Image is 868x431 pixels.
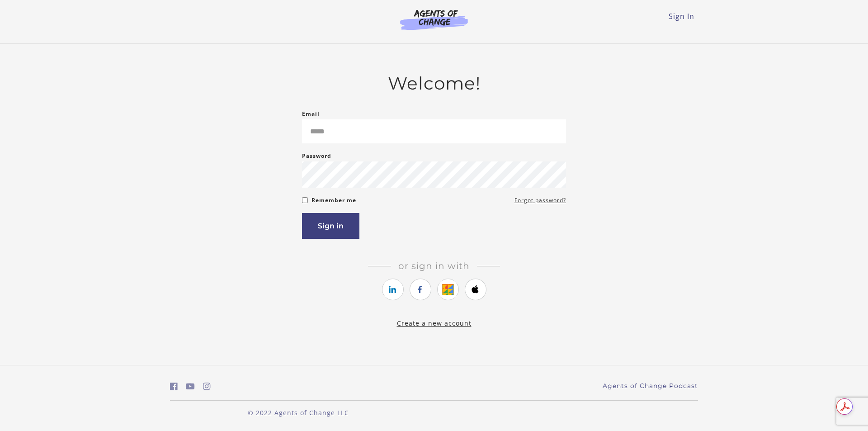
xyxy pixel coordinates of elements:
[203,380,211,393] a: https://www.instagram.com/agentsofchangeprep/ (Open in a new window)
[186,380,195,393] a: https://www.youtube.com/c/AgentsofChangeTestPrepbyMeaganMitchell (Open in a new window)
[603,381,698,391] a: Agents of Change Podcast
[302,109,320,119] label: Email
[397,319,472,327] a: Create a new account
[410,279,431,300] a: https://courses.thinkific.com/users/auth/facebook?ss%5Breferral%5D=&ss%5Buser_return_to%5D=&ss%5B...
[437,279,459,300] a: https://courses.thinkific.com/users/auth/google?ss%5Breferral%5D=&ss%5Buser_return_to%5D=&ss%5Bvi...
[669,11,694,21] a: Sign In
[203,382,211,391] i: https://www.instagram.com/agentsofchangeprep/ (Open in a new window)
[170,380,178,393] a: https://www.facebook.com/groups/aswbtestprep (Open in a new window)
[514,195,566,206] a: Forgot password?
[391,9,477,30] img: Agents of Change Logo
[302,151,331,161] label: Password
[186,382,195,391] i: https://www.youtube.com/c/AgentsofChangeTestPrepbyMeaganMitchell (Open in a new window)
[382,279,404,300] a: https://courses.thinkific.com/users/auth/linkedin?ss%5Breferral%5D=&ss%5Buser_return_to%5D=&ss%5B...
[302,213,359,239] button: Sign in
[311,195,356,206] label: Remember me
[170,382,178,391] i: https://www.facebook.com/groups/aswbtestprep (Open in a new window)
[302,73,566,94] h2: Welcome!
[391,260,477,271] span: Or sign in with
[465,279,486,300] a: https://courses.thinkific.com/users/auth/apple?ss%5Breferral%5D=&ss%5Buser_return_to%5D=&ss%5Bvis...
[170,408,427,417] p: © 2022 Agents of Change LLC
